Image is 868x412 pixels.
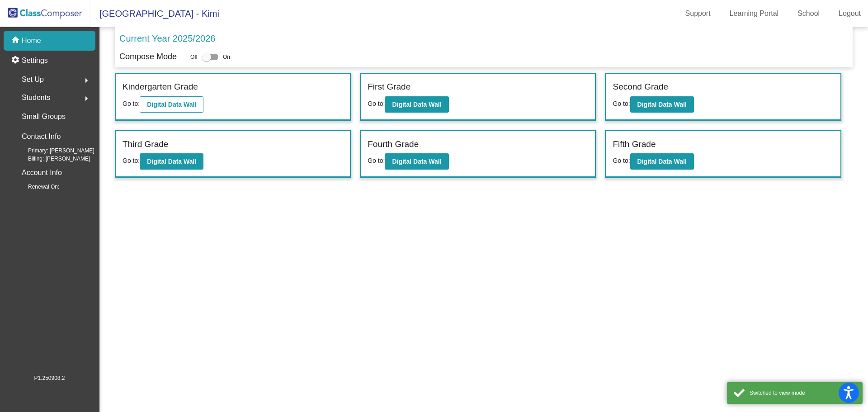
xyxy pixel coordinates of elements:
a: School [790,6,827,21]
button: Digital Data Wall [385,96,448,113]
span: Off [190,53,198,61]
span: On [223,53,230,61]
mat-icon: home [11,35,22,46]
label: Second Grade [613,81,668,94]
button: Digital Data Wall [385,153,448,170]
b: Digital Data Wall [147,101,196,108]
button: Digital Data Wall [140,153,203,170]
div: Switched to view mode [750,389,856,397]
b: Digital Data Wall [147,158,196,165]
label: Kindergarten Grade [123,81,198,94]
b: Digital Data Wall [392,101,441,108]
label: First Grade [368,81,410,94]
span: Go to: [613,157,630,164]
p: Home [22,35,41,46]
a: Logout [831,6,868,21]
p: Contact Info [22,130,61,143]
span: Renewal On: [14,183,59,191]
span: Go to: [123,157,140,164]
b: Digital Data Wall [392,158,441,165]
span: Set Up [22,73,44,86]
button: Digital Data Wall [630,153,694,170]
mat-icon: settings [11,55,22,66]
p: Small Groups [22,110,66,123]
button: Digital Data Wall [140,96,203,113]
span: Go to: [368,100,385,107]
span: Students [22,91,50,104]
mat-icon: arrow_right [81,93,92,104]
b: Digital Data Wall [637,158,687,165]
span: Go to: [368,157,385,164]
b: Digital Data Wall [637,101,687,108]
label: Third Grade [123,138,168,151]
span: Go to: [613,100,630,107]
span: [GEOGRAPHIC_DATA] - Kimi [90,6,219,21]
p: Account Info [22,166,62,179]
mat-icon: arrow_right [81,75,92,86]
label: Fourth Grade [368,138,419,151]
a: Learning Portal [722,6,786,21]
span: Primary: [PERSON_NAME] [14,147,94,155]
p: Current Year 2025/2026 [119,32,215,45]
a: Support [678,6,718,21]
span: Go to: [123,100,140,107]
button: Digital Data Wall [630,96,694,113]
label: Fifth Grade [613,138,656,151]
span: Billing: [PERSON_NAME] [14,155,90,163]
p: Compose Mode [119,51,177,63]
p: Settings [22,55,48,66]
